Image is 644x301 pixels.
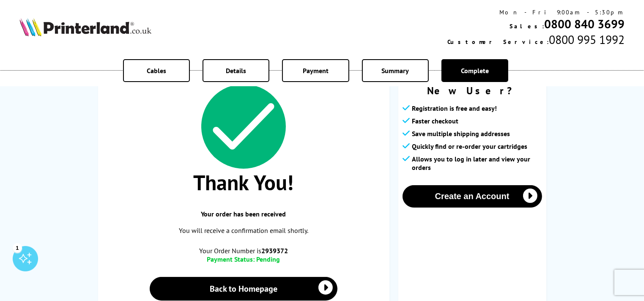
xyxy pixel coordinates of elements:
span: 0800 995 1992 [549,32,625,47]
span: Payment [303,66,329,75]
span: Allows you to log in later and view your orders [412,155,542,172]
span: Thank You! [107,169,381,196]
span: Cables [147,66,166,75]
span: Complete [461,66,489,75]
img: Printerland Logo [19,18,151,36]
span: Your order has been received [107,210,381,218]
a: Back to Homepage [150,277,338,301]
span: Faster checkout [412,117,458,125]
span: Sales: [510,22,544,30]
span: Quickly find or re-order your cartridges [412,142,527,150]
div: Mon - Fri 9:00am - 5:30pm [447,8,625,16]
span: Registration is free and easy! [412,104,497,112]
b: 2939372 [261,246,288,255]
span: Pending [257,255,280,263]
span: Save multiple shipping addresses [412,129,510,138]
span: New User? [403,84,542,97]
span: Your Order Number is [107,246,381,255]
p: You will receive a confirmation email shortly. [107,225,381,236]
span: Customer Service: [447,38,549,46]
span: Payment Status: [207,255,255,263]
div: 1 [13,243,22,252]
span: Details [226,66,246,75]
button: Create an Account [403,185,542,208]
span: Summary [381,66,409,75]
a: 0800 840 3699 [544,16,625,32]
